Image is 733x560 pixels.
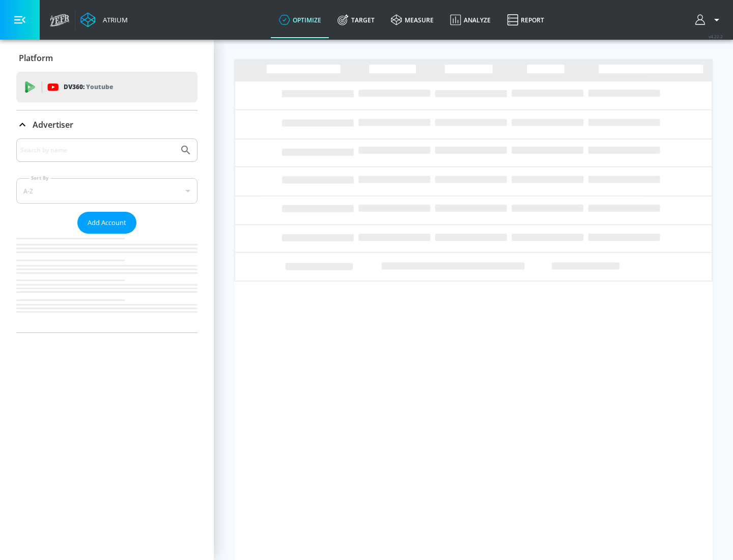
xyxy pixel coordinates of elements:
button: Add Account [77,212,136,234]
div: DV360: Youtube [16,72,198,102]
div: Atrium [99,15,128,24]
a: optimize [271,2,329,38]
p: DV360: [64,81,113,93]
p: Youtube [86,81,113,92]
a: Target [329,2,383,38]
a: measure [383,2,442,38]
p: Platform [19,52,53,64]
p: Advertiser [33,119,73,130]
a: Analyze [442,2,499,38]
span: Add Account [88,217,126,229]
input: Search by name [20,144,175,157]
span: v 4.22.2 [709,34,723,39]
nav: list of Advertiser [16,234,198,332]
div: Advertiser [16,138,198,332]
a: Report [499,2,552,38]
label: Sort By [29,175,51,181]
a: Atrium [80,12,128,27]
div: Platform [16,44,198,72]
div: A-Z [16,178,198,204]
div: Advertiser [16,110,198,139]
